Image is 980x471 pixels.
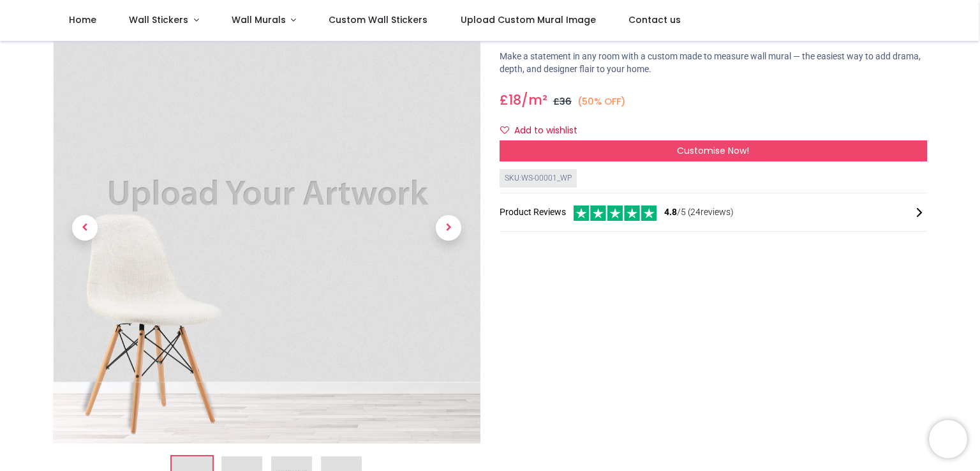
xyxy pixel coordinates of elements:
[500,91,521,109] span: £
[329,13,427,26] span: Custom Wall Stickers
[500,204,927,221] div: Product Reviews
[417,80,480,377] a: Next
[929,420,967,458] iframe: Brevo live chat
[500,120,588,142] button: Add to wishlistAdd to wishlist
[500,50,927,75] p: Make a statement in any room with a custom made to measure wall mural — the easiest way to add dr...
[53,80,117,377] a: Previous
[461,13,596,26] span: Upload Custom Mural Image
[53,16,480,444] img: Custom Wallpaper Printing & Custom Wall Murals
[509,91,521,109] span: 18
[664,206,734,219] span: /5 ( 24 reviews)
[500,169,577,188] div: SKU: WS-00001_WP
[72,215,98,241] span: Previous
[436,215,461,241] span: Next
[577,95,626,108] small: (50% OFF)
[553,95,572,108] span: £
[628,13,681,26] span: Contact us
[664,207,677,217] span: 4.8
[129,13,188,26] span: Wall Stickers
[69,13,96,26] span: Home
[560,95,572,108] span: 36
[677,144,749,157] span: Customise Now!
[232,13,286,26] span: Wall Murals
[521,91,547,109] span: /m²
[500,126,509,135] i: Add to wishlist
